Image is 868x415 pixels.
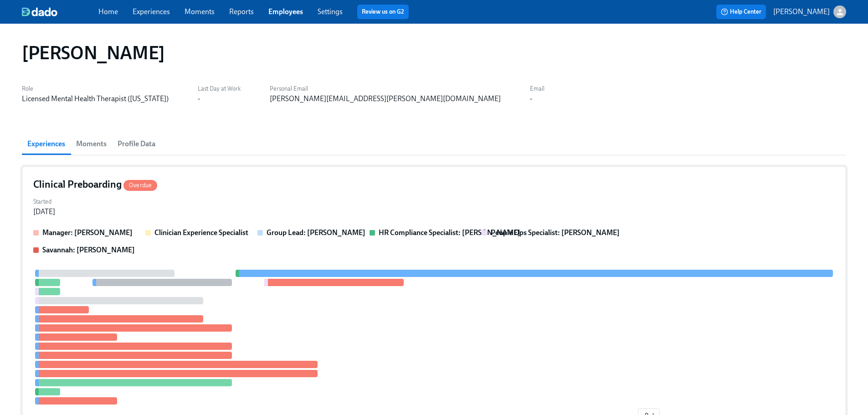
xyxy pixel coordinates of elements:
[33,178,157,191] h4: Clinical Preboarding
[118,138,155,150] span: Profile Data
[33,207,55,217] div: [DATE]
[318,7,343,16] a: Settings
[76,138,107,150] span: Moments
[379,228,520,237] strong: HR Compliance Specialist: [PERSON_NAME]
[22,42,165,64] h1: [PERSON_NAME]
[42,246,135,254] strong: Savannah: [PERSON_NAME]
[267,228,365,237] strong: Group Lead: [PERSON_NAME]
[530,94,532,104] div: -
[33,197,55,207] label: Started
[22,84,169,94] label: Role
[362,7,404,16] a: Review us on G2
[773,5,846,18] button: [PERSON_NAME]
[198,84,241,94] label: Last Day at Work
[22,94,169,104] div: Licensed Mental Health Therapist ([US_STATE])
[154,228,248,237] strong: Clinician Experience Specialist
[268,7,303,16] a: Employees
[716,5,766,19] button: Help Center
[773,7,830,17] p: [PERSON_NAME]
[22,7,57,16] img: dado
[22,7,98,16] a: dado
[42,228,133,237] strong: Manager: [PERSON_NAME]
[198,94,200,104] div: -
[133,7,170,16] a: Experiences
[27,138,65,150] span: Experiences
[229,7,254,16] a: Reports
[721,7,761,16] span: Help Center
[270,94,501,104] div: [PERSON_NAME][EMAIL_ADDRESS][PERSON_NAME][DOMAIN_NAME]
[123,182,157,189] span: Overdue
[357,5,409,19] button: Review us on G2
[270,84,501,94] label: Personal Email
[491,228,620,237] strong: People Ops Specialist: [PERSON_NAME]
[530,84,544,94] label: Email
[98,7,118,16] a: Home
[185,7,215,16] a: Moments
